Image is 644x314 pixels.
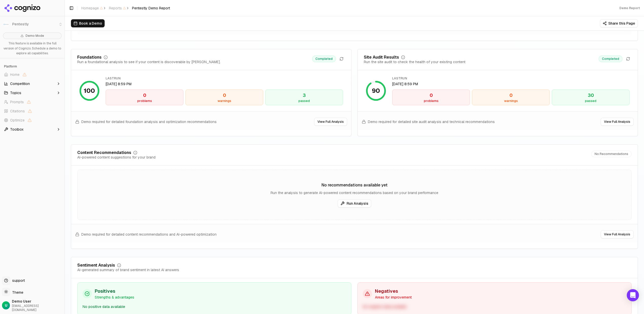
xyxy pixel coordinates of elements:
[619,6,640,10] div: Demo Report
[10,127,24,132] span: Toolbox
[2,125,63,133] button: Toolbox
[2,62,63,71] div: Platform
[312,56,336,62] span: Completed
[268,99,341,103] div: passed
[109,6,126,11] span: Reports
[84,87,95,95] div: 100
[78,182,631,188] div: No recommendations available yet
[474,92,547,99] div: 0
[132,6,170,11] span: Pentestly Demo Report
[77,59,221,64] div: Run a foundational analysis to see if your content is discoverable by [PERSON_NAME].
[77,155,156,160] div: AI-powered content suggestions for your brand
[394,92,468,99] div: 0
[26,34,44,38] span: Demo Mode
[106,76,343,80] div: lastRun
[601,118,634,126] button: View Full Analysis
[600,19,638,27] button: Share this Page
[188,92,261,99] div: 0
[591,151,632,157] span: No Recommendations
[364,59,465,64] div: Run the site audit to check the health of your existing content
[95,295,134,300] p: Strengths & advantages
[71,19,105,27] button: Book a Demo
[394,99,468,103] div: problems
[12,304,63,312] span: [EMAIL_ADDRESS][DOMAIN_NAME]
[12,299,63,304] span: Demo User
[108,92,181,99] div: 0
[10,109,25,114] span: Citations
[601,230,634,238] button: View Full Analysis
[77,263,115,267] div: Sentiment Analysis
[599,56,622,62] span: Completed
[364,55,399,59] div: Site Audit Results
[77,151,131,155] div: Content Recommendations
[368,119,495,124] span: Demo required for detailed site audit analysis and technical recommendations
[268,92,341,99] div: 3
[10,90,21,95] span: Topics
[474,99,547,103] div: warnings
[375,288,412,295] h3: Negatives
[338,199,371,207] button: Run Analysis
[3,41,62,56] p: This feature is available in the full version of Cognizo. Schedule a demo to explore all capabili...
[188,99,261,103] div: warnings
[372,87,380,95] div: 90
[10,290,23,295] span: Theme
[77,267,179,272] div: AI-generated summary of brand sentiment in latest AI answers
[392,81,630,86] div: [DATE] 8:59 PM
[627,289,639,301] div: Open Intercom Messenger
[10,118,25,123] span: Optimize
[10,278,25,283] span: support
[2,89,63,97] button: Topics
[77,55,102,59] div: Foundations
[10,99,24,104] span: Prompts
[314,118,347,126] button: View Full Analysis
[81,6,170,11] nav: breadcrumb
[10,72,20,77] span: Home
[2,80,63,88] button: Competition
[108,99,181,103] div: problems
[95,288,134,295] h3: Positives
[554,92,627,99] div: 30
[81,232,217,237] span: Demo required for detailed content recommendations and AI-powered optimization
[375,295,412,300] p: Areas for improvement
[81,119,217,124] span: Demo required for detailed foundation analysis and optimization recommendations
[83,304,346,310] div: No positive data available
[106,81,343,86] div: [DATE] 8:59 PM
[78,190,631,195] div: Run the analysis to generate AI-powered content recommendations based on your brand performance
[10,81,30,86] span: Competition
[81,6,103,11] span: Homepage
[5,303,7,308] span: U
[554,99,627,103] div: passed
[363,304,626,310] div: No negative data available
[392,76,630,80] div: lastRun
